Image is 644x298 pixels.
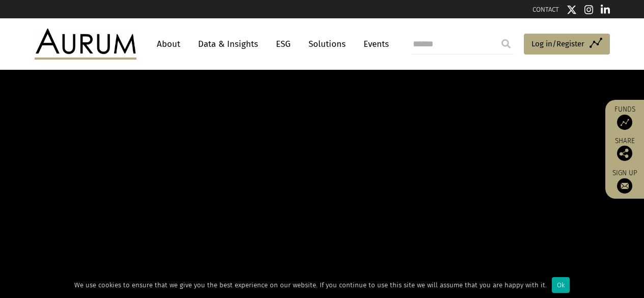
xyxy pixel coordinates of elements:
img: Linkedin icon [601,5,610,15]
a: Events [358,35,389,53]
div: Ok [552,277,570,293]
a: ESG [271,35,296,53]
input: Submit [496,34,516,54]
a: Solutions [303,35,351,53]
img: Twitter icon [567,5,577,15]
img: Sign up to our newsletter [617,178,632,194]
a: Sign up [610,169,639,194]
a: Log in/Register [524,34,610,55]
a: About [152,35,185,53]
div: Share [610,138,639,161]
img: Access Funds [617,115,632,130]
img: Instagram icon [584,5,594,15]
img: Share this post [617,146,632,161]
a: Data & Insights [193,35,263,53]
a: Funds [610,105,639,130]
a: CONTACT [533,6,559,13]
span: Log in/Register [531,38,584,50]
img: Aurum [35,29,136,59]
